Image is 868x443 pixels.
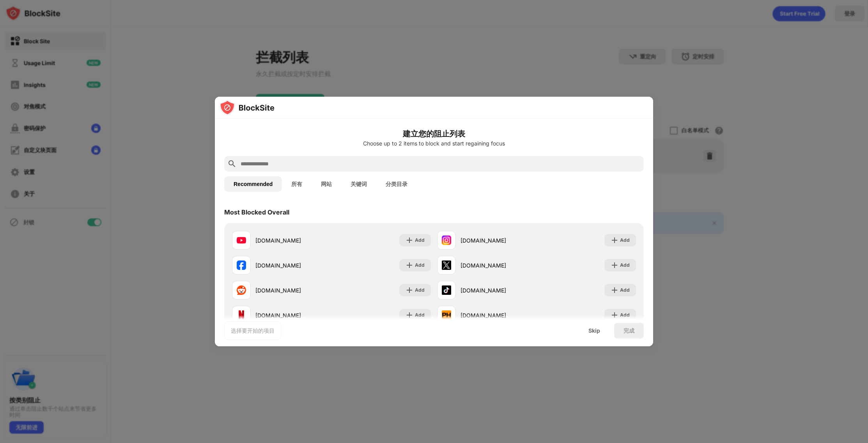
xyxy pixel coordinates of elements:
[442,236,451,245] img: favicons
[415,236,425,244] div: Add
[224,140,644,147] div: Choose up to 2 items to block and start regaining focus
[588,328,600,334] div: Skip
[376,176,417,192] button: 分类目录
[442,285,451,295] img: favicons
[461,311,537,319] div: [DOMAIN_NAME]
[620,286,630,294] div: Add
[415,311,425,319] div: Add
[461,236,537,245] div: [DOMAIN_NAME]
[255,286,331,294] div: [DOMAIN_NAME]
[227,159,237,168] img: search.svg
[237,310,246,320] img: favicons
[224,176,282,192] button: Recommended
[620,261,630,269] div: Add
[620,311,630,319] div: Add
[461,286,537,294] div: [DOMAIN_NAME]
[461,261,537,269] div: [DOMAIN_NAME]
[224,208,289,216] div: Most Blocked Overall
[255,311,331,319] div: [DOMAIN_NAME]
[255,261,331,269] div: [DOMAIN_NAME]
[237,236,246,245] img: favicons
[224,128,644,140] h6: 建立您的阻止列表
[415,286,425,294] div: Add
[312,176,341,192] button: 网站
[282,176,312,192] button: 所有
[624,328,634,334] div: 完成
[231,327,275,335] div: 选择要开始的项目
[442,310,451,320] img: favicons
[415,261,425,269] div: Add
[220,100,275,115] img: logo-blocksite.svg
[237,285,246,295] img: favicons
[620,236,630,244] div: Add
[442,260,451,270] img: favicons
[341,176,376,192] button: 关键词
[237,260,246,270] img: favicons
[255,236,331,245] div: [DOMAIN_NAME]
